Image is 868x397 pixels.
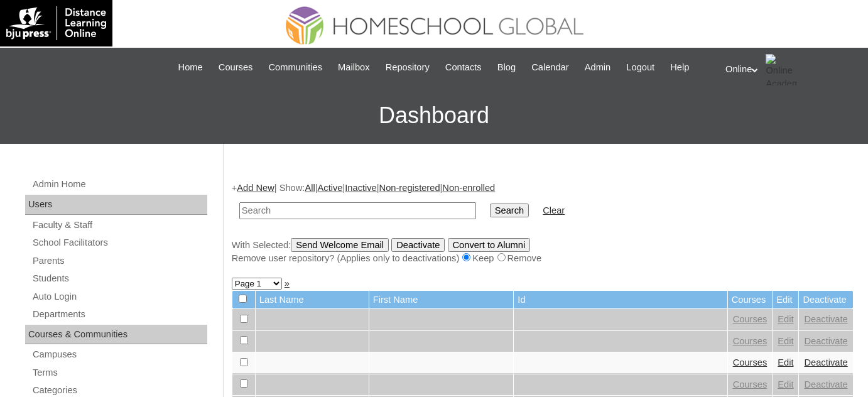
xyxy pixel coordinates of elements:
[799,291,852,309] td: Deactivate
[237,183,274,193] a: Add New
[379,183,440,193] a: Non-registered
[212,60,259,75] a: Courses
[439,60,488,75] a: Contacts
[31,177,207,192] a: Admin Home
[733,336,768,346] a: Courses
[442,183,495,193] a: Non-enrolled
[804,336,847,346] a: Deactivate
[778,314,793,324] a: Edit
[804,357,847,367] a: Deactivate
[256,291,369,309] td: Last Name
[6,87,862,144] h3: Dashboard
[332,60,376,75] a: Mailbox
[578,60,617,75] a: Admin
[497,60,516,75] span: Blog
[725,54,855,85] div: Online
[445,60,482,75] span: Contacts
[262,60,328,75] a: Communities
[531,60,568,75] span: Calendar
[733,314,768,324] a: Courses
[305,183,315,193] a: All
[620,60,661,75] a: Logout
[285,278,290,288] a: »
[345,183,377,193] a: Inactive
[31,365,207,381] a: Terms
[733,357,768,367] a: Courses
[490,204,529,217] input: Search
[31,347,207,362] a: Campuses
[31,217,207,233] a: Faculty & Staff
[804,314,847,324] a: Deactivate
[773,291,798,309] td: Edit
[25,325,207,345] div: Courses & Communities
[778,379,793,389] a: Edit
[31,307,207,322] a: Departments
[31,289,207,305] a: Auto Login
[391,238,445,252] input: Deactivate
[585,60,611,75] span: Admin
[338,60,370,75] span: Mailbox
[670,60,689,75] span: Help
[268,60,322,75] span: Communities
[31,271,207,286] a: Students
[232,252,854,265] div: Remove user repository? (Applies only to deactivations) Keep Remove
[804,379,847,389] a: Deactivate
[626,60,654,75] span: Logout
[525,60,575,75] a: Calendar
[543,205,565,215] a: Clear
[369,291,514,309] td: First Name
[232,182,854,264] div: + | Show: | | | |
[25,195,207,215] div: Users
[232,238,854,265] div: With Selected:
[778,357,793,367] a: Edit
[31,235,207,251] a: School Facilitators
[178,60,203,75] span: Home
[291,238,389,252] input: Send Welcome Email
[514,291,727,309] td: Id
[31,253,207,269] a: Parents
[386,60,430,75] span: Repository
[664,60,695,75] a: Help
[318,183,343,193] a: Active
[733,379,768,389] a: Courses
[766,54,797,85] img: Online Academy
[379,60,436,75] a: Repository
[239,202,476,219] input: Search
[219,60,253,75] span: Courses
[778,336,793,346] a: Edit
[448,238,531,252] input: Convert to Alumni
[6,6,106,40] img: logo-white.png
[728,291,773,309] td: Courses
[491,60,522,75] a: Blog
[172,60,209,75] a: Home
